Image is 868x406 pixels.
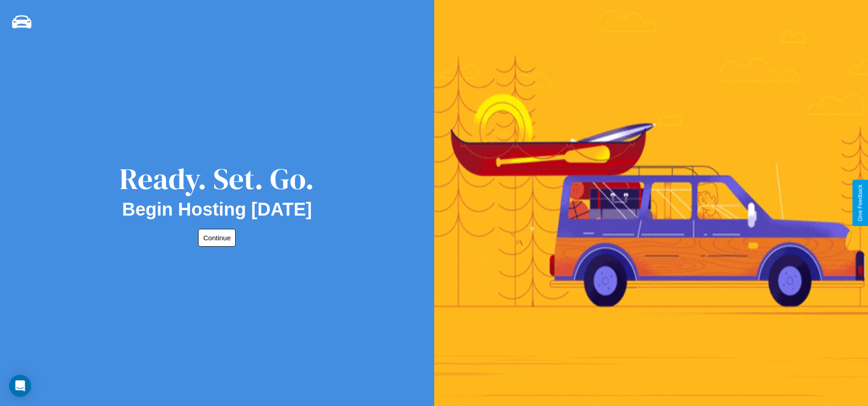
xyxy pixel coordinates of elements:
button: Continue [198,229,236,247]
div: Open Intercom Messenger [9,375,31,397]
div: Give Feedback [857,184,863,222]
div: Ready. Set. Go. [119,158,314,199]
h2: Begin Hosting [DATE] [122,199,312,220]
